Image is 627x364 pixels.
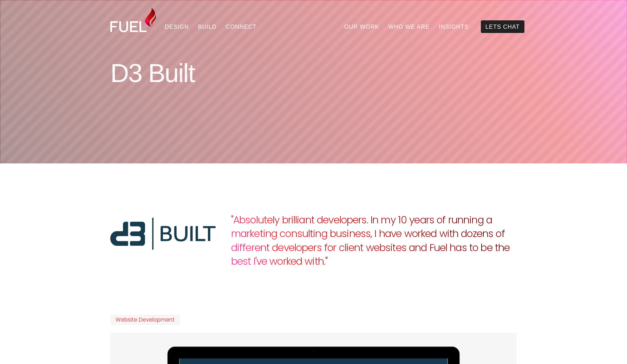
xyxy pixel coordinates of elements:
[110,315,180,325] a: Website Development
[194,20,221,33] a: Build
[221,20,261,33] a: Connect
[340,20,384,33] a: Our Work
[481,20,524,33] a: Lets Chat
[160,20,194,33] a: Design
[434,20,473,33] a: Insights
[110,218,216,250] img: D3 Built
[110,8,156,32] img: Fuel Design Ltd - Website design and development company in North Shore, Auckland
[231,213,517,269] h2: "Absolutely brilliant developers. In my 10 years of running a marketing consulting business, I ha...
[384,20,434,33] a: Who We Are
